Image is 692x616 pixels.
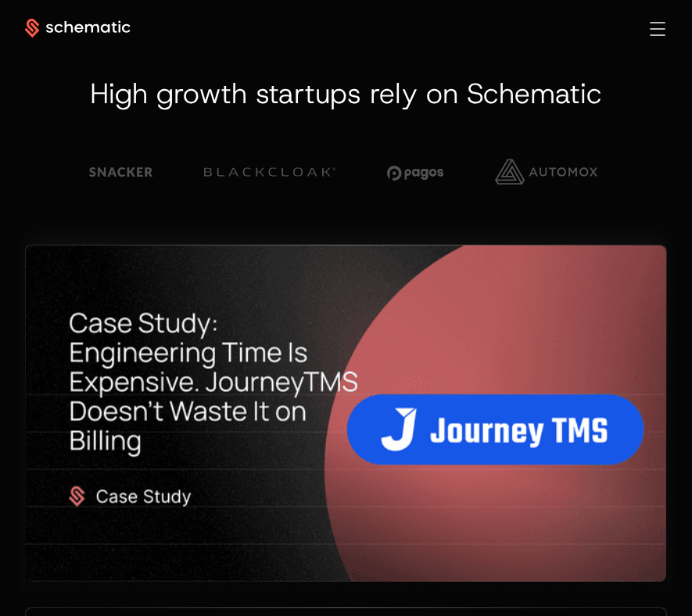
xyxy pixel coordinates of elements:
img: Case Study - JourneyTMS [26,245,666,582]
span: High growth startups rely on Schematic [90,74,602,112]
img: Customer 2 [89,149,152,194]
img: Customer 5 [495,149,597,195]
img: Customer 3 [204,149,335,195]
img: Customer 4 [387,149,443,195]
button: Toggle menu [650,22,665,36]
